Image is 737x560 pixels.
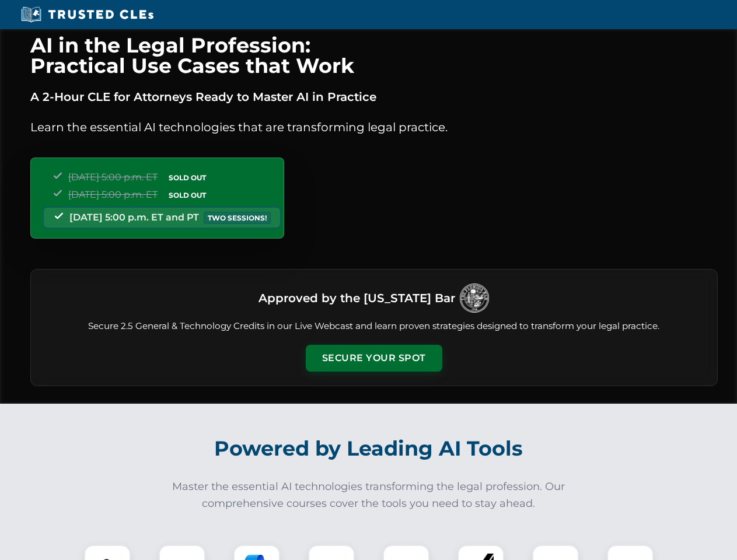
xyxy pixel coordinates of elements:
p: Secure 2.5 General & Technology Credits in our Live Webcast and learn proven strategies designed ... [45,320,703,333]
img: Trusted CLEs [18,6,157,23]
img: Logo [460,283,489,313]
span: SOLD OUT [165,189,210,201]
p: Learn the essential AI technologies that are transforming legal practice. [30,118,718,136]
span: SOLD OUT [165,171,210,184]
p: Master the essential AI technologies transforming the legal profession. Our comprehensive courses... [165,478,573,512]
p: A 2-Hour CLE for Attorneys Ready to Master AI in Practice [30,87,718,106]
span: [DATE] 5:00 p.m. ET [68,171,158,183]
h1: AI in the Legal Profession: Practical Use Cases that Work [30,35,718,76]
span: [DATE] 5:00 p.m. ET [68,189,158,200]
h2: Powered by Leading AI Tools [46,428,692,469]
button: Secure Your Spot [306,345,442,372]
h3: Approved by the [US_STATE] Bar [259,288,455,309]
